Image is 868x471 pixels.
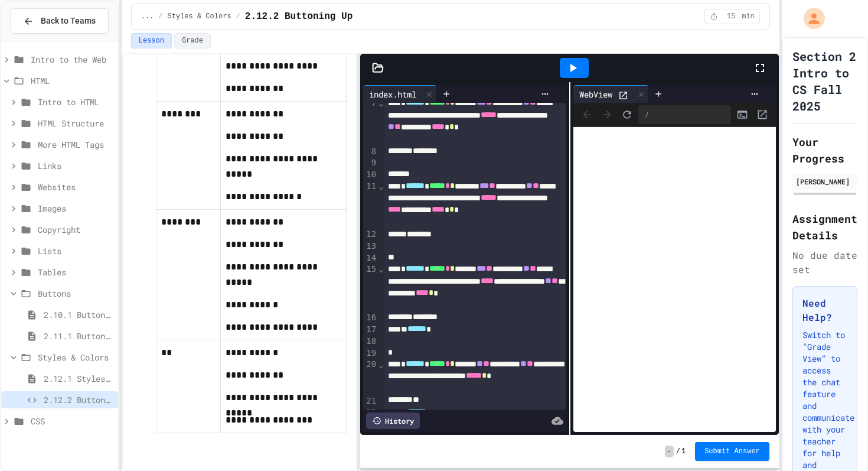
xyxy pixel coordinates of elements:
[38,287,113,300] span: Buttons
[681,447,686,456] span: 1
[11,8,109,34] button: Back to Teams
[168,12,231,21] span: Styles & Colors
[598,106,616,124] span: Forward
[363,88,422,100] div: index.html
[792,210,857,243] h2: Assignment Details
[38,245,113,257] span: Lists
[363,336,378,347] div: 18
[742,12,755,21] span: min
[363,407,378,418] div: 22
[363,169,378,181] div: 10
[38,117,113,129] span: HTML Structure
[378,360,384,369] span: Fold line
[363,312,378,324] div: 16
[802,296,847,324] h3: Need Help?
[722,12,740,21] span: 15
[695,442,769,461] button: Submit Answer
[704,447,760,456] span: Submit Answer
[796,176,854,187] div: [PERSON_NAME]
[31,53,113,66] span: Intro to the Web
[792,248,857,277] div: No due date set
[174,33,211,48] button: Grade
[38,138,113,151] span: More HTML Tags
[38,223,113,236] span: Copyright
[38,160,113,172] span: Links
[363,98,378,146] div: 7
[131,33,172,48] button: Lesson
[363,359,378,395] div: 20
[378,181,384,191] span: Fold line
[378,264,384,274] span: Fold line
[676,447,680,456] span: /
[363,229,378,241] div: 12
[363,181,378,229] div: 11
[578,106,596,124] span: Back
[38,96,113,108] span: Intro to HTML
[378,98,384,108] span: Fold line
[44,308,113,321] span: 2.10.1 Buttons I
[41,15,96,27] span: Back to Teams
[363,85,437,103] div: index.html
[618,106,636,124] button: Refresh
[753,106,771,124] button: Open in new tab
[363,146,378,158] div: 8
[638,105,731,124] div: /
[38,202,113,215] span: Images
[363,252,378,264] div: 14
[733,106,751,124] button: Console
[44,394,113,406] span: 2.12.2 Buttoning Up
[363,264,378,312] div: 15
[665,446,674,457] span: -
[573,85,649,103] div: WebView
[363,241,378,252] div: 13
[363,157,378,169] div: 9
[363,324,378,336] div: 17
[38,351,113,363] span: Styles & Colors
[245,9,353,24] span: 2.12.2 Buttoning Up
[141,12,154,21] span: ...
[236,12,240,21] span: /
[38,181,113,193] span: Websites
[366,412,420,429] div: History
[38,266,113,278] span: Tables
[573,127,776,433] iframe: Web Preview
[363,395,378,407] div: 21
[44,372,113,385] span: 2.12.1 Styles & Colors
[31,415,113,427] span: CSS
[573,88,618,100] div: WebView
[792,48,857,114] h1: Section 2 Intro to CS Fall 2025
[158,12,162,21] span: /
[791,5,828,32] div: My Account
[792,134,857,167] h2: Your Progress
[44,330,113,342] span: 2.11.1 Buttons II
[363,347,378,359] div: 19
[31,74,113,87] span: HTML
